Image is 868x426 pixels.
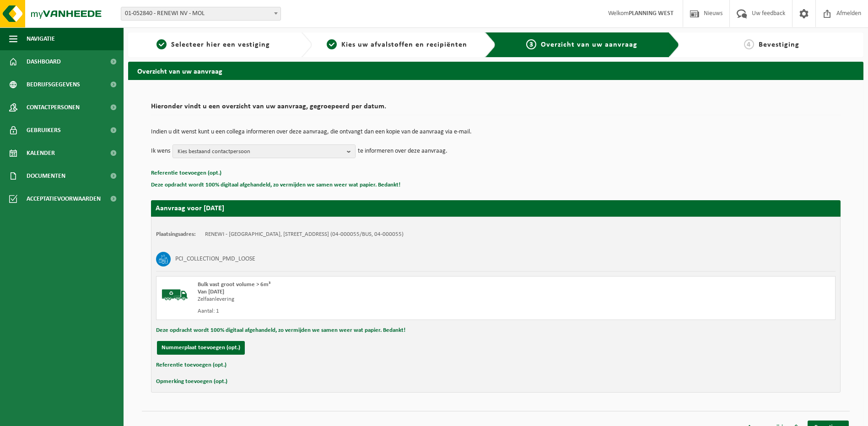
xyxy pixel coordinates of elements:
span: Gebruikers [27,119,61,142]
strong: PLANNING WEST [629,10,674,17]
p: Indien u dit wenst kunt u een collega informeren over deze aanvraag, die ontvangt dan een kopie v... [151,129,841,135]
span: 1 [156,39,167,49]
p: Ik wens [151,144,170,158]
td: RENEWI - [GEOGRAPHIC_DATA], [STREET_ADDRESS] (04-000055/BUS, 04-000055) [205,231,404,238]
strong: Aanvraag voor [DATE] [156,205,224,212]
span: Kies uw afvalstoffen en recipiënten [341,41,467,48]
span: Documenten [27,165,65,187]
button: Referentie toevoegen (opt.) [156,359,226,371]
button: Deze opdracht wordt 100% digitaal afgehandeld, zo vermijden we samen weer wat papier. Bedankt! [156,325,405,336]
button: Nummerplaat toevoegen (opt.) [157,341,245,355]
span: Bedrijfsgegevens [27,73,80,96]
span: Bevestiging [759,41,799,48]
span: Dashboard [27,50,61,73]
a: 2Kies uw afvalstoffen en recipiënten [317,39,478,50]
button: Referentie toevoegen (opt.) [151,167,221,179]
button: Kies bestaand contactpersoon [173,144,356,158]
span: 01-052840 - RENEWI NV - MOL [121,7,280,20]
span: Acceptatievoorwaarden [27,187,101,210]
strong: Van [DATE] [198,289,224,295]
span: Overzicht van uw aanvraag [541,41,637,48]
button: Opmerking toevoegen (opt.) [156,376,227,388]
span: 2 [327,39,337,49]
span: Selecteer hier een vestiging [171,41,270,48]
div: Zelfaanlevering [198,296,533,303]
a: 1Selecteer hier een vestiging [133,39,294,50]
h2: Overzicht van uw aanvraag [128,62,863,80]
span: Kies bestaand contactpersoon [178,145,343,159]
h3: PCI_COLLECTION_PMD_LOOSE [175,252,255,266]
h2: Hieronder vindt u een overzicht van uw aanvraag, gegroepeerd per datum. [151,103,841,115]
div: Aantal: 1 [198,308,533,315]
span: 01-052840 - RENEWI NV - MOL [121,7,281,21]
strong: Plaatsingsadres: [156,231,196,237]
img: BL-SO-LV.png [161,281,189,309]
span: 3 [526,39,536,49]
p: te informeren over deze aanvraag. [358,144,447,158]
span: Navigatie [27,27,55,50]
span: Kalender [27,142,55,165]
span: 4 [744,39,754,49]
button: Deze opdracht wordt 100% digitaal afgehandeld, zo vermijden we samen weer wat papier. Bedankt! [151,179,400,191]
span: Bulk vast groot volume > 6m³ [198,282,270,288]
span: Contactpersonen [27,96,80,119]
